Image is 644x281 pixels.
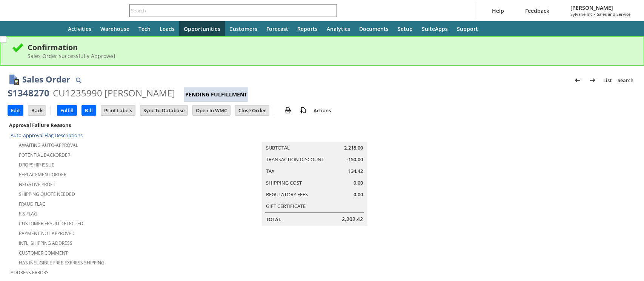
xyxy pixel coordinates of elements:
span: Help [492,7,504,14]
a: Intl. Shipping Address [19,240,72,246]
span: Leads [160,25,175,32]
div: CU1235990 [PERSON_NAME] [53,87,175,99]
a: Auto-Approval Flag Descriptions [11,132,83,139]
a: Total [266,216,281,223]
a: Payment not approved [19,230,75,237]
a: Customers [225,21,262,36]
div: Shortcuts [27,21,45,36]
svg: Shortcuts [32,24,41,33]
a: Recent Records [9,21,27,36]
a: Shipping Cost [266,179,302,186]
a: List [600,74,615,86]
input: Print Labels [101,105,135,115]
a: Subtotal [266,144,290,151]
input: Edit [8,105,23,115]
a: Customer Fraud Detected [19,220,83,227]
span: Analytics [327,25,350,32]
span: SuiteApps [422,25,448,32]
div: S1348270 [8,87,49,99]
div: Approval Failure Reasons [8,120,214,130]
a: Reports [293,21,322,36]
a: Fraud Flag [19,201,46,207]
svg: Home [50,24,59,33]
a: Customer Comment [19,250,68,256]
svg: Search [326,6,335,15]
div: Pending Fulfillment [184,87,248,102]
img: Previous [573,76,582,85]
span: Tech [138,25,151,32]
a: Support [452,21,483,36]
a: Regulatory Fees [266,191,308,198]
span: Sylvane Inc [570,11,592,17]
img: Quick Find [74,76,83,85]
span: 2,202.42 [342,215,363,223]
span: Opportunities [184,25,220,32]
span: Setup [398,25,413,32]
span: 2,218.00 [344,144,363,151]
img: Next [588,76,597,85]
span: 0.00 [354,191,363,198]
span: Sales and Service [597,11,630,17]
h1: Sales Order [22,73,70,86]
a: Warehouse [96,21,134,36]
span: - [594,11,595,17]
a: Transaction Discount [266,156,324,163]
a: Setup [393,21,417,36]
input: Back [28,105,46,115]
input: Search [130,6,326,15]
span: Forecast [266,25,288,32]
a: Address Errors [11,269,49,276]
input: Close Order [235,105,269,115]
a: Replacement Order [19,171,66,178]
a: Activities [63,21,96,36]
a: Awaiting Auto-Approval [19,142,78,148]
a: Search [615,74,636,86]
a: Home [45,21,63,36]
a: Potential Backorder [19,152,70,158]
a: Dropship Issue [19,162,54,168]
img: add-record.svg [298,106,307,115]
input: Open In WMC [193,105,230,115]
input: Bill [82,105,96,115]
a: Analytics [322,21,355,36]
a: Shipping Quote Needed [19,191,75,197]
a: Actions [310,107,334,114]
span: Reports [297,25,318,32]
a: Has Ineligible Free Express Shipping [19,260,105,266]
span: -150.00 [347,156,363,163]
a: Forecast [262,21,293,36]
caption: Summary [262,130,367,142]
input: Sync To Database [140,105,188,115]
a: Documents [355,21,393,36]
a: RIS flag [19,211,37,217]
svg: Recent Records [14,24,23,33]
a: Leads [155,21,179,36]
span: [PERSON_NAME] [570,4,630,11]
a: Tax [266,168,275,174]
a: SuiteApps [417,21,452,36]
span: Support [457,25,478,32]
a: Gift Certificate [266,203,306,209]
div: Confirmation [28,42,632,52]
input: Fulfill [57,105,77,115]
span: 0.00 [354,179,363,186]
span: Feedback [525,7,549,14]
a: Tech [134,21,155,36]
span: Documents [359,25,389,32]
a: Opportunities [179,21,225,36]
span: Warehouse [100,25,129,32]
span: 134.42 [348,168,363,175]
img: print.svg [283,106,292,115]
a: Negative Profit [19,181,56,188]
div: Sales Order successfully Approved [28,52,632,60]
span: Customers [229,25,257,32]
span: Activities [68,25,91,32]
